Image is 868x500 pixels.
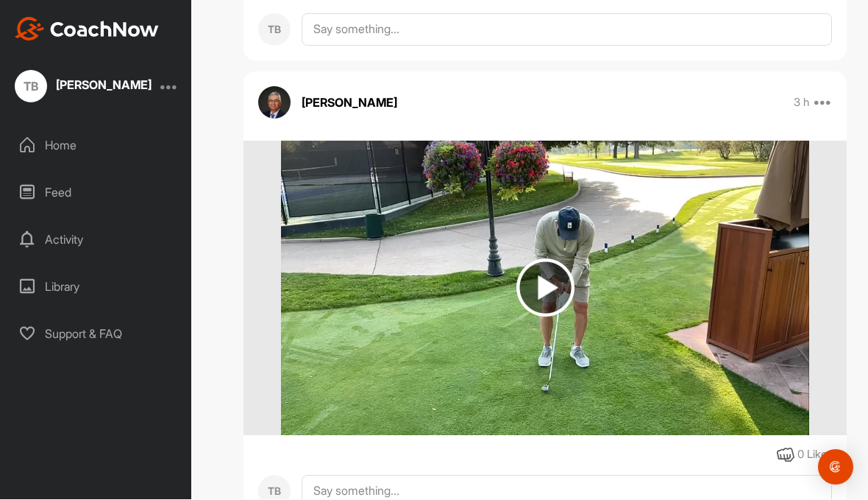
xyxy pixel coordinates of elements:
div: Support & FAQ [8,316,185,353]
p: [PERSON_NAME] [302,94,397,112]
div: Open Intercom Messenger [818,450,853,485]
div: [PERSON_NAME] [56,80,152,91]
img: play [516,259,574,317]
div: Home [8,127,185,164]
p: 3 h [794,96,809,110]
div: TB [15,71,47,103]
div: 0 Likes [797,447,832,464]
div: Library [8,269,185,306]
img: CoachNow [15,18,159,41]
img: media [281,141,808,436]
div: Feed [8,175,185,211]
div: Activity [8,222,185,258]
div: TB [258,14,291,46]
img: avatar [258,87,291,119]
